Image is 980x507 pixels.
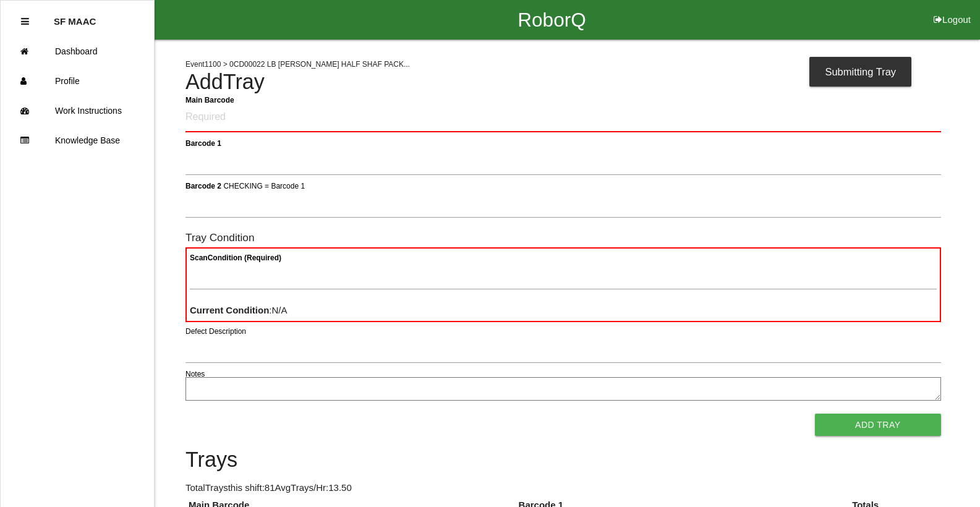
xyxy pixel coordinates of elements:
h4: Trays [185,448,941,472]
span: CHECKING = Barcode 1 [223,181,305,190]
b: Barcode 1 [185,138,221,147]
span: Event 1100 > 0CD00022 LB [PERSON_NAME] HALF SHAF PACK... [185,60,410,69]
a: Work Instructions [1,96,154,126]
b: Current Condition [190,305,269,315]
h4: Add Tray [185,70,941,94]
b: Scan Condition (Required) [190,253,281,262]
h6: Tray Condition [185,232,941,244]
a: Profile [1,66,154,96]
a: Knowledge Base [1,126,154,155]
input: Required [185,103,941,132]
a: Dashboard [1,36,154,66]
div: Close [21,7,29,36]
div: Submitting Tray [809,57,911,87]
p: Total Trays this shift: 81 Avg Trays /Hr: 13.50 [185,481,941,495]
label: Defect Description [185,326,246,337]
label: Notes [185,369,205,380]
button: Add Tray [815,414,941,436]
span: : N/A [190,305,288,315]
b: Barcode 2 [185,181,221,190]
b: Main Barcode [185,95,234,104]
p: SF MAAC [54,7,96,27]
